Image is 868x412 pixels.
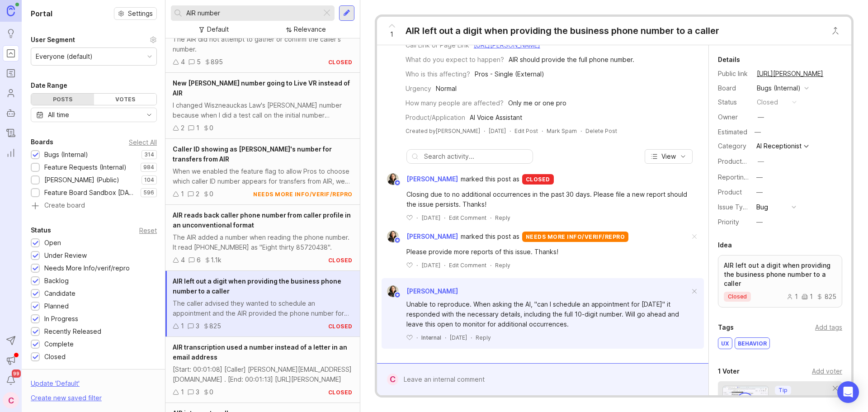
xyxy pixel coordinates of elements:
[718,97,750,107] div: Status
[44,238,61,248] div: Open
[31,94,94,105] div: Posts
[211,255,222,265] div: 1.1k
[661,152,676,161] span: View
[129,140,157,145] div: Select All
[755,156,767,167] button: ProductboardID
[509,55,634,65] div: AIR should provide the full phone number.
[580,127,582,135] div: ·
[495,261,510,269] div: Reply
[837,381,859,403] div: Open Intercom Messenger
[394,180,401,186] img: member badge
[421,334,441,341] div: Internal
[406,84,431,94] div: Urgency
[294,24,326,34] div: Relevance
[12,369,21,378] span: 99
[44,162,127,172] div: Feature Requests (Internal)
[173,277,341,295] span: AIR left out a digit when providing the business phone number to a caller
[48,110,69,120] div: All time
[470,113,522,123] div: AI Voice Assistant
[382,173,461,185] a: Ysabelle Eugenio[PERSON_NAME]
[382,231,461,242] a: Ysabelle Eugenio[PERSON_NAME]
[44,301,69,311] div: Planned
[406,299,689,329] div: Unable to reproduce. When asking the AI, "can I schedule an appointment for [DATE]" it responded ...
[718,129,747,135] div: Estimated
[735,338,769,349] div: behavior
[394,237,401,244] img: member badge
[758,156,764,166] div: —
[44,276,69,286] div: Backlog
[718,203,751,211] label: Issue Type
[173,232,353,252] div: The AIR added a number when reading the phone number. It read [PHONE_NUMBER] as "Eight thirty 857...
[476,334,491,341] div: Reply
[139,228,157,233] div: Reset
[165,205,360,271] a: AIR reads back caller phone number from caller profile in an unconventional formatThe AIR added a...
[718,255,842,308] a: AIR left out a digit when providing the business phone number to a callerclosed11825
[196,189,199,199] div: 2
[31,202,157,210] a: Create board
[406,287,458,295] span: [PERSON_NAME]
[36,52,93,62] div: Everyone (default)
[449,261,486,269] div: Edit Comment
[181,321,184,331] div: 1
[406,232,458,242] span: [PERSON_NAME]
[416,334,418,341] div: ·
[128,9,153,18] span: Settings
[484,127,485,135] div: ·
[406,174,458,184] span: [PERSON_NAME]
[209,189,213,199] div: 0
[44,339,74,349] div: Complete
[474,41,540,49] a: [URL][PERSON_NAME]
[328,256,353,264] div: closed
[444,214,445,222] div: ·
[44,314,78,324] div: In Progress
[752,126,764,138] div: —
[173,34,353,54] div: The AIR did not attempt to gather or confirm the caller's number.
[197,255,201,265] div: 6
[144,176,154,184] p: 104
[165,271,360,337] a: AIR left out a digit when providing the business phone number to a callerThe caller advised they ...
[812,366,842,376] div: Add voter
[31,393,102,403] div: Create new saved filter
[253,190,353,198] div: needs more info/verif/repro
[173,100,353,120] div: I changed Wiszneauckas Law's [PERSON_NAME] number because when I did a test call on the initial n...
[196,387,199,397] div: 3
[718,173,766,181] label: Reporting Team
[449,214,486,222] div: Edit Comment
[756,217,763,227] div: —
[31,34,75,45] div: User Segment
[209,321,221,331] div: 825
[522,232,629,242] div: needs more info/verif/repro
[390,29,393,39] span: 1
[421,262,440,269] time: [DATE]
[495,214,510,222] div: Reply
[718,218,739,226] label: Priority
[143,164,154,171] p: 984
[416,214,418,222] div: ·
[3,125,19,141] a: Changelog
[173,145,332,163] span: Caller ID showing as [PERSON_NAME]'s number for transfers from AIR
[3,65,19,81] a: Roadmaps
[31,379,80,393] div: Update ' Default '
[718,69,750,79] div: Public link
[3,45,19,62] a: Portal
[547,127,577,135] button: Mark Spam
[144,151,154,158] p: 314
[3,332,19,349] button: Send to Autopilot
[31,8,52,19] h1: Portal
[718,322,734,333] div: Tags
[387,285,399,297] img: Ysabelle Eugenio
[718,338,732,349] div: UX
[406,69,470,79] div: Who is this affecting?
[7,5,15,16] img: Canny Home
[490,214,491,222] div: ·
[44,327,101,336] div: Recently Released
[3,85,19,101] a: Users
[754,68,826,80] a: [URL][PERSON_NAME]
[718,188,742,196] label: Product
[165,337,360,403] a: AIR transcription used a number instead of a letter in an email address[Start: 00:01:08] [Caller]...
[718,54,740,65] div: Details
[186,8,318,18] input: Search...
[718,240,732,251] div: Idea
[450,334,467,341] time: [DATE]
[382,285,458,297] a: Ysabelle Eugenio[PERSON_NAME]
